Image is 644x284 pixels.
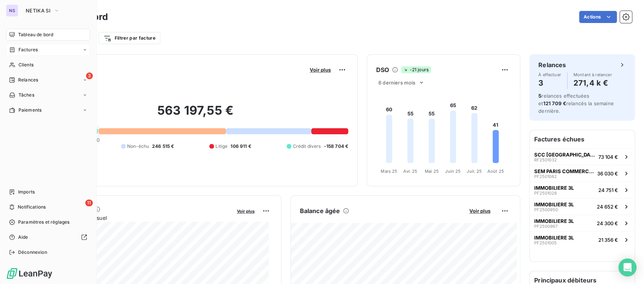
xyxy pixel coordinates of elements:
a: Paramètres et réglages [6,216,90,228]
span: IMMOBILIERE 3L [534,235,574,241]
h4: 3 [538,77,561,89]
span: Voir plus [310,67,331,73]
a: 3Relances [6,74,90,86]
tspan: Août 25 [487,168,504,173]
span: PF2500950 [534,207,558,212]
span: 0 [97,137,100,143]
button: SEM PARIS COMMERCESPF250108236 030 € [530,165,635,181]
tspan: Juin 25 [445,168,461,173]
button: IMMOBILIERE 3LPF250100521 356 € [530,231,635,248]
button: Filtrer par facture [98,32,160,44]
button: SCC [GEOGRAPHIC_DATA]RF250103273 104 € [530,148,635,165]
button: Voir plus [307,66,333,73]
tspan: Juil. 25 [467,168,482,173]
h4: 271,4 k € [573,77,612,89]
span: PF2500967 [534,224,558,229]
span: Clients [18,61,34,68]
span: 5 [538,93,541,99]
span: Paramètres et réglages [18,219,69,226]
span: SEM PARIS COMMERCES [534,168,594,174]
span: -21 jours [401,66,430,73]
span: 36 030 € [597,170,618,177]
h6: Factures échues [530,130,635,148]
div: NS [6,5,18,17]
a: Imports [6,186,90,198]
span: 73 104 € [598,154,618,160]
span: Paiements [18,107,41,114]
span: Déconnexion [18,249,47,256]
h6: DSO [376,65,389,74]
button: IMMOBILIERE 3LPF250095024 652 € [530,198,635,215]
span: relances effectuées et relancés la semaine dernière. [538,93,614,114]
h6: Balance âgée [300,206,340,215]
span: Crédit divers [293,143,321,150]
tspan: Avr. 25 [403,168,417,173]
button: Voir plus [235,207,257,214]
span: Chiffre d'affaires mensuel [43,214,232,222]
h2: 563 197,55 € [43,103,348,126]
span: Aide [18,234,28,241]
button: IMMOBILIERE 3LPF250102824 751 € [530,181,635,198]
span: 24 652 € [597,204,618,210]
span: Voir plus [237,209,255,214]
span: 106 911 € [231,143,251,150]
span: Imports [18,189,35,195]
span: 21 356 € [598,237,618,243]
span: Tableau de bord [18,31,53,38]
span: IMMOBILIERE 3L [534,185,574,191]
a: Paiements [6,104,90,116]
span: 3 [86,72,93,79]
button: Voir plus [467,207,493,214]
a: Clients [6,59,90,71]
a: Tâches [6,89,90,101]
span: 6 derniers mois [378,80,415,86]
span: SCC [GEOGRAPHIC_DATA] [534,152,595,158]
button: Actions [579,11,617,23]
span: IMMOBILIERE 3L [534,218,574,224]
span: PF2501005 [534,241,557,245]
span: 24 751 € [598,187,618,193]
img: Logo LeanPay [6,267,53,279]
span: -158 704 € [324,143,348,150]
span: Litige [215,143,227,150]
span: 11 [85,200,93,206]
span: RF2501032 [534,158,557,162]
span: PF2501082 [534,174,557,179]
span: PF2501028 [534,191,557,195]
span: 121 709 € [543,100,566,106]
span: Montant à relancer [573,72,612,77]
span: 24 300 € [597,220,618,226]
tspan: Mars 25 [381,168,397,173]
a: Factures [6,44,90,56]
a: Aide [6,231,90,243]
span: Non-échu [127,143,149,150]
span: Tâches [18,92,34,98]
span: À effectuer [538,72,561,77]
span: IMMOBILIERE 3L [534,201,574,207]
button: IMMOBILIERE 3LPF250096724 300 € [530,215,635,231]
tspan: Mai 25 [425,168,439,173]
h6: Relances [538,60,566,69]
span: NETIKA SI [26,8,51,14]
span: Factures [18,46,38,53]
a: Tableau de bord [6,29,90,41]
span: Voir plus [469,208,490,214]
span: Relances [18,77,38,83]
span: Notifications [18,204,46,210]
div: Open Intercom Messenger [618,258,636,276]
span: 246 515 € [152,143,174,150]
